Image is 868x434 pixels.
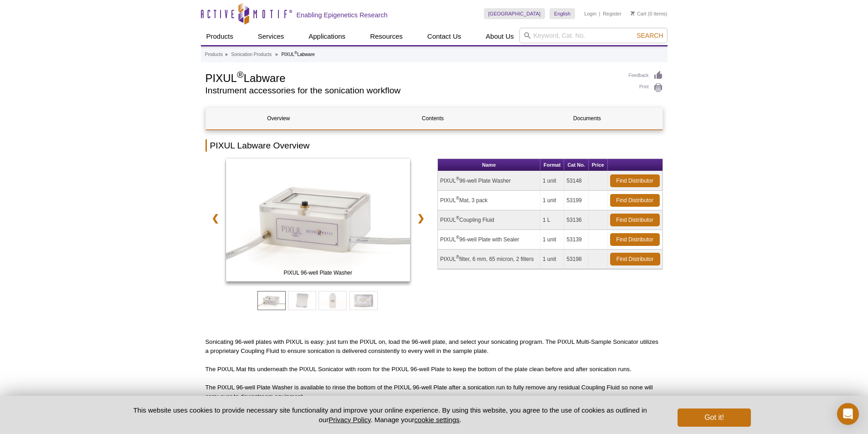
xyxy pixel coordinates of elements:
td: 53198 [564,250,589,269]
button: Search [634,31,666,40]
button: Got it! [678,408,750,427]
p: Sonicating 96-well plates with PIXUL is easy: just turn the PIXUL on, load the 96-well plate, and... [205,337,663,356]
td: 1 unit [540,171,564,191]
li: | [599,8,601,19]
a: Find Distributor [610,194,660,207]
a: Find Distributor [610,214,660,226]
a: Privacy Policy [329,416,370,424]
a: Services [252,28,290,45]
a: Documents [514,107,660,129]
td: 1 unit [540,230,564,250]
a: Resources [365,28,408,45]
a: Overview [206,107,351,129]
a: Print [629,83,663,93]
td: 53139 [564,230,589,250]
td: PIXUL 96-well Plate with Sealer [438,230,540,250]
a: ❯ [411,208,431,229]
td: 1 unit [540,250,564,269]
td: PIXUL Mat, 3 pack [438,191,540,210]
sup: ® [456,255,459,260]
a: ❮ [205,208,225,229]
a: [GEOGRAPHIC_DATA] [484,8,545,19]
td: PIXUL filter, 6 mm, 65 micron, 2 filters [438,250,540,269]
td: 53199 [564,191,589,210]
a: PIXUL 96-well Plate Washer [226,158,411,284]
h2: PIXUL Labware Overview [205,139,663,152]
a: English [550,8,575,19]
a: Find Distributor [610,233,660,246]
h2: Instrument accessories for the sonication workflow [205,87,620,95]
span: PIXUL 96-well Plate Washer [228,268,408,277]
th: Price [589,159,608,171]
th: Cat No. [564,159,589,171]
td: PIXUL 96-well Plate Washer [438,171,540,191]
th: Format [540,159,564,171]
h2: Enabling Epigenetics Research [297,11,388,19]
td: 1 unit [540,191,564,210]
td: 53136 [564,210,589,230]
a: Applications [303,28,351,45]
a: Cart [631,10,647,17]
input: Keyword, Cat. No. [519,28,668,43]
li: » [275,52,278,57]
a: Sonication Products [231,51,272,59]
sup: ® [456,196,459,201]
a: Contents [360,107,505,129]
sup: ® [237,70,244,80]
a: Find Distributor [610,253,660,266]
h1: PIXUL Labware [205,71,620,84]
li: PIXUL Labware [281,52,314,57]
td: 53148 [564,171,589,191]
sup: ® [294,51,297,55]
sup: ® [456,176,459,181]
td: 1 L [540,210,564,230]
img: Your Cart [631,11,635,15]
a: Find Distributor [610,174,660,187]
td: PIXUL Coupling Fluid [438,210,540,230]
a: Register [603,10,621,17]
a: About Us [480,28,519,45]
p: The PIXUL 96-well Plate Washer is available to rinse the bottom of the PIXUL 96-well Plate after ... [205,383,663,401]
a: Login [584,10,596,17]
a: Products [205,51,223,59]
sup: ® [456,235,459,240]
p: The PIXUL Mat fits underneath the PIXUL Sonicator with room for the PIXUL 96-well Plate to keep t... [205,365,663,374]
a: Contact Us [422,28,467,45]
img: PIXUL Plate Washer [226,158,411,281]
th: Name [438,159,540,171]
div: Open Intercom Messenger [837,403,859,425]
button: cookie settings [414,416,459,424]
span: Search [637,32,663,39]
li: (0 items) [631,8,668,19]
p: This website uses cookies to provide necessary site functionality and improve your online experie... [118,405,663,424]
a: Feedback [629,71,663,81]
a: Products [201,28,239,45]
li: » [225,52,228,57]
sup: ® [456,215,459,220]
